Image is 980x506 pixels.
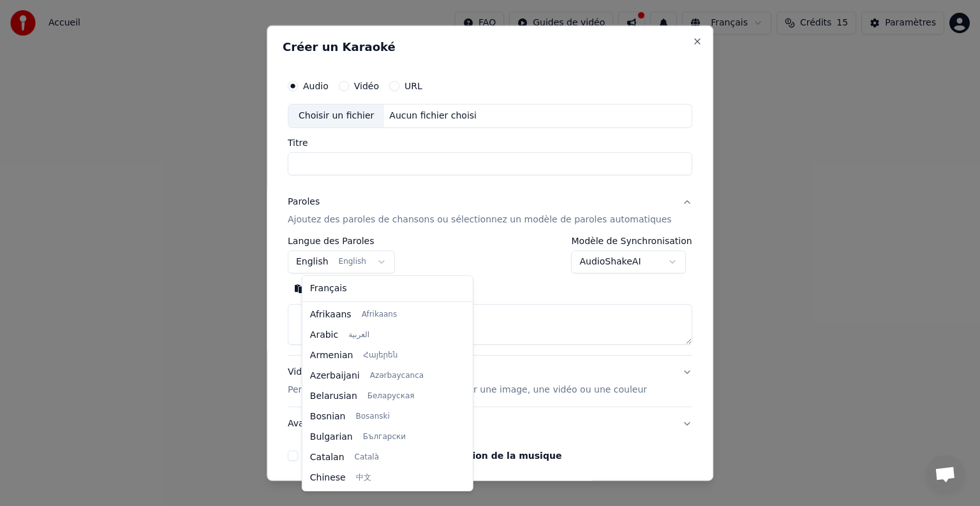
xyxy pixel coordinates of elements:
span: Catalan [310,451,345,464]
span: Български [363,432,406,442]
span: Afrikaans [310,308,352,321]
span: 中文 [356,473,371,483]
span: العربية [348,330,369,340]
span: Belarusian [310,390,357,403]
span: Bosanski [355,412,389,422]
span: Arabic [310,329,338,342]
span: Bosnian [310,410,346,423]
span: Беларуская [367,391,415,401]
span: Azərbaycanca [370,371,424,381]
span: Armenian [310,349,353,362]
span: Chinese [310,472,346,484]
span: Français [310,282,347,295]
span: Azerbaijani [310,370,360,382]
span: Català [355,452,379,463]
span: Հայերեն [363,351,397,361]
span: Bulgarian [310,431,353,444]
span: Afrikaans [362,310,397,320]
